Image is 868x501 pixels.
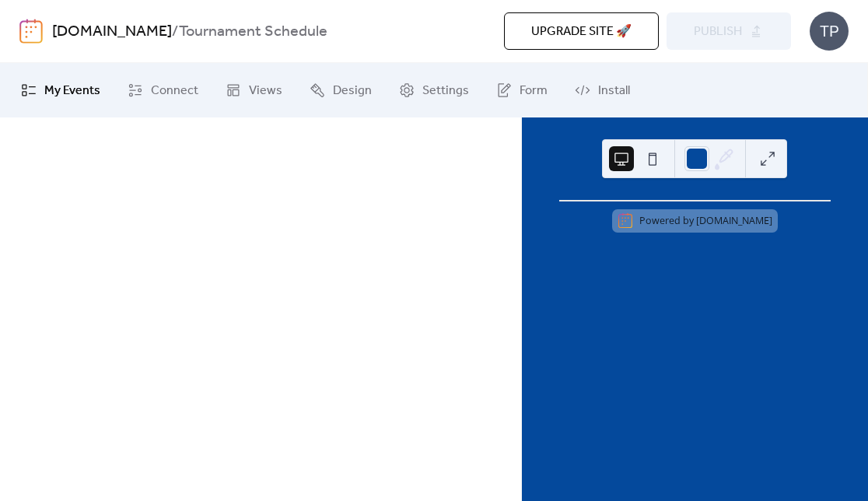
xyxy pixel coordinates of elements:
span: Connect [151,82,198,100]
span: My Events [44,82,100,100]
div: Powered by [639,214,772,227]
b: Tournament Schedule [179,17,327,47]
b: / [172,17,179,47]
a: Install [563,69,642,111]
span: Settings [422,82,469,100]
a: Views [214,69,294,111]
span: Install [598,82,630,100]
a: Connect [116,69,210,111]
img: logo [19,19,43,44]
a: Form [485,69,559,111]
span: Views [249,82,282,100]
a: [DOMAIN_NAME] [52,17,172,47]
span: Upgrade site 🚀 [531,23,632,41]
a: My Events [9,69,112,111]
a: Settings [387,69,481,111]
span: Form [520,82,548,100]
button: Upgrade site 🚀 [504,12,659,50]
a: [DOMAIN_NAME] [696,214,772,227]
span: Design [333,82,372,100]
div: TP [810,12,849,51]
a: Design [298,69,383,111]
